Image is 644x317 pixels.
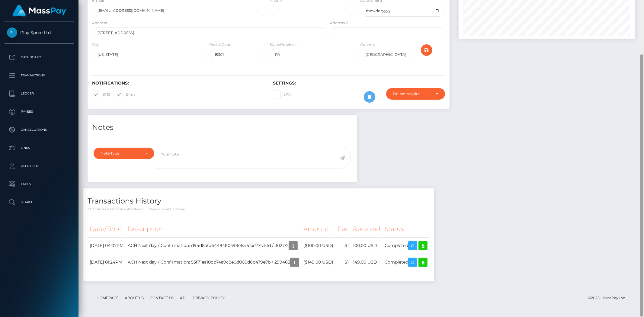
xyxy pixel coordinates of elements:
a: Payees [5,104,74,119]
h6: Notifications: [92,81,264,86]
p: User Profile [7,162,72,171]
p: * Transactions date/time are shown in payee's local timezone [88,207,430,211]
p: Links [7,143,72,152]
h4: Transactions History [88,196,430,207]
img: Play Spree Ltd [7,27,17,38]
th: Amount [301,221,335,237]
p: Transactions [7,71,72,80]
th: Date/Time [88,221,126,237]
td: 100.00 USD [351,237,383,254]
p: Cancellations [7,125,72,134]
label: E-mail [115,91,137,98]
th: Status [383,221,430,237]
p: Payees [7,107,72,116]
a: User Profile [5,158,74,174]
a: About Us [122,293,146,303]
a: Links [5,140,74,155]
td: Completed [383,237,430,254]
button: Note Type [94,148,154,159]
td: ($149.00 USD) [301,254,335,271]
a: Search [5,195,74,210]
label: State/Province [270,42,296,47]
th: Fee [335,221,351,237]
label: Address 2 [330,20,348,26]
a: Transactions [5,68,74,83]
td: 149.00 USD [351,254,383,271]
td: ACH Next day / Confirmation: d94d8afd6448480a99e657cbe27fe5fd / 302172 [126,237,301,254]
a: Ledger [5,86,74,101]
td: $1 [335,237,351,254]
a: Contact Us [147,293,176,303]
div: Do not require [393,91,431,96]
a: Cancellations [5,122,74,137]
p: Ledger [7,89,72,98]
td: Completed [383,254,430,271]
p: Search [7,198,72,207]
h4: Notes [92,122,352,133]
a: API [178,293,189,303]
td: $1 [335,254,351,271]
label: Address [92,20,107,26]
h6: Settings: [273,81,445,86]
label: City [92,42,99,47]
td: ($100.00 USD) [301,237,335,254]
button: Do not require [386,88,445,100]
a: Taxes [5,177,74,192]
th: Description [126,221,301,237]
th: Received [351,221,383,237]
td: ACH Next day / Confirmation: 53f71ea10db74a9c8e0d000d6d479e7b / 299463 [126,254,301,271]
td: [DATE] 04:07PM [88,237,126,254]
label: Country [360,42,375,47]
a: Privacy Policy [190,293,227,303]
p: Dashboard [7,53,72,62]
div: Note Type [101,151,140,156]
label: Postal Code [210,42,232,47]
div: © 2025 , MassPay Inc. [588,295,630,301]
img: MassPay Logo [12,5,66,17]
p: Taxes [7,180,72,189]
span: Play Spree Ltd [5,30,74,35]
a: Dashboard [5,50,74,65]
label: SMS [92,91,110,98]
a: Homepage [94,293,121,303]
label: 2FA [273,91,291,98]
td: [DATE] 01:24PM [88,254,126,271]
